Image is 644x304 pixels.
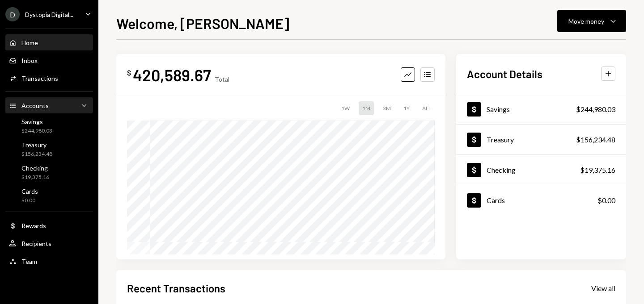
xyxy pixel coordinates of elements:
a: Accounts [5,97,93,113]
div: Rewards [21,222,46,229]
div: 1Y [400,101,413,115]
div: Move money [568,17,604,26]
div: Dystopia Digital... [25,11,73,18]
div: 1M [359,101,374,115]
h2: Account Details [467,67,542,81]
a: Treasury$156,234.48 [5,138,93,160]
a: Inbox [5,52,93,68]
a: Transactions [5,70,93,86]
a: Savings$244,980.03 [456,94,626,124]
h2: Recent Transactions [127,281,225,296]
a: Checking$19,375.16 [456,155,626,185]
div: Checking [21,164,49,172]
a: View all [591,283,615,293]
a: Home [5,34,93,50]
div: ALL [419,101,435,115]
div: Treasury [21,141,52,149]
h1: Welcome, [PERSON_NAME] [116,14,289,32]
div: Savings [487,105,510,113]
div: 3M [379,101,394,115]
div: $244,980.03 [576,104,615,115]
a: Cards$0.00 [456,185,626,215]
div: Accounts [21,102,49,109]
div: Cards [21,187,38,195]
a: Treasury$156,234.48 [456,125,626,154]
div: Inbox [21,57,38,64]
a: Savings$244,980.03 [5,115,93,137]
button: Move money [557,10,626,32]
div: $156,234.48 [576,134,615,145]
div: $0.00 [21,197,38,204]
div: $19,375.16 [580,165,615,175]
div: Team [21,258,37,265]
div: Recipients [21,240,51,247]
a: Team [5,253,93,269]
div: Checking [487,166,516,174]
div: Savings [21,118,52,125]
div: $ [127,68,131,77]
div: Treasury [487,135,514,144]
a: Checking$19,375.16 [5,162,93,183]
div: $0.00 [597,195,615,206]
a: Cards$0.00 [5,185,93,206]
div: Transactions [21,75,58,82]
div: $156,234.48 [21,150,52,158]
div: 420,589.67 [133,65,211,85]
div: View all [591,284,615,293]
a: Rewards [5,217,93,233]
div: D [5,7,20,21]
div: $244,980.03 [21,127,52,135]
div: 1W [338,101,353,115]
div: Total [215,75,229,83]
a: Recipients [5,235,93,251]
div: Cards [487,196,505,204]
div: Home [21,39,38,46]
div: $19,375.16 [21,174,49,181]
